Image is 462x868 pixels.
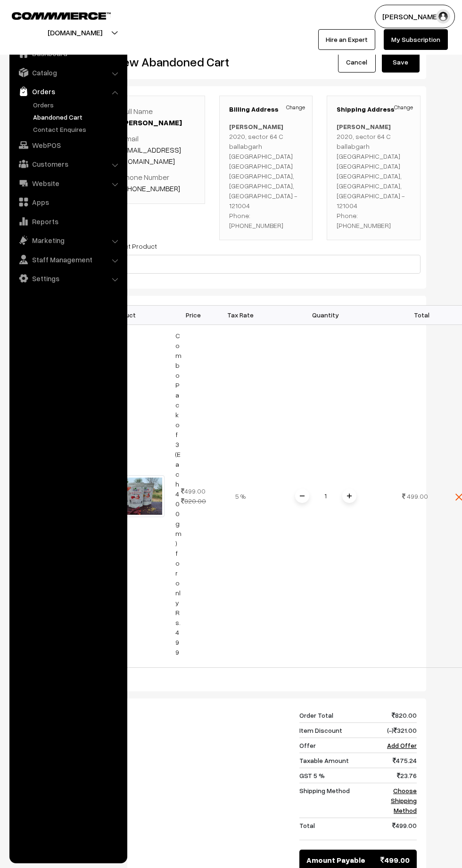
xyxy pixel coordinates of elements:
[12,155,124,172] a: Customers
[217,305,264,324] th: Tax Rate
[299,768,379,783] td: GST 5 %
[12,64,124,81] a: Catalog
[299,722,379,738] td: Item Discount
[121,105,195,128] p: Full Name
[12,12,111,19] img: COMMMERCE
[347,494,352,498] img: plusI
[229,122,283,130] b: [PERSON_NAME]
[236,492,246,500] span: 5 %
[299,738,379,753] td: Offer
[299,783,379,818] td: Shipping Method
[337,122,411,230] p: 2020, sector 64 C ballabgarh [GEOGRAPHIC_DATA] [GEOGRAPHIC_DATA] [GEOGRAPHIC_DATA], [GEOGRAPHIC_D...
[121,133,195,167] p: Email
[379,708,417,723] td: 820.00
[382,52,420,73] button: Save
[112,475,165,518] img: Untitled design (4).png
[170,305,217,324] th: Price
[264,305,387,324] th: Quantity
[318,29,375,50] a: Hire an Expert
[337,122,391,130] b: [PERSON_NAME]
[407,492,429,500] span: 499.00
[384,29,448,50] a: My Subscription
[286,103,305,112] a: Change
[12,232,124,249] a: Marketing
[379,753,417,768] td: 475.24
[170,324,217,667] td: 499.00
[299,818,379,840] td: Total
[379,818,417,840] td: 499.00
[436,9,450,24] img: user
[379,722,417,738] td: (-) 321.00
[12,194,124,211] a: Apps
[229,105,303,114] h3: Billing Address
[387,305,434,324] th: Total
[121,118,182,127] a: [PERSON_NAME]
[12,251,124,268] a: Staff Management
[299,753,379,768] td: Taxable Amount
[338,52,376,73] a: Cancel
[12,213,124,230] a: Reports
[337,105,411,114] h3: Shipping Address
[112,55,259,69] h2: View Abandoned Cart
[375,5,455,28] button: [PERSON_NAME]
[394,103,413,112] a: Change
[121,171,195,194] p: Phone Number
[112,305,170,324] th: Product
[31,112,124,122] a: Abandoned Cart
[111,241,157,251] label: Select Product
[31,124,124,134] a: Contact Enquires
[391,787,417,814] a: Choose Shipping Method
[12,175,124,192] a: Website
[299,708,379,723] td: Order Total
[31,100,124,110] a: Orders
[181,497,206,505] strike: 820.00
[229,122,303,230] p: 2020, sector 64 C ballabgarh [GEOGRAPHIC_DATA] [GEOGRAPHIC_DATA] [GEOGRAPHIC_DATA], [GEOGRAPHIC_D...
[379,768,417,783] td: 23.76
[12,9,94,21] a: COMMMERCE
[12,137,124,154] a: WebPOS
[306,854,365,866] span: Amount Payable
[387,741,417,749] a: Add Offer
[121,184,180,193] a: [PHONE_NUMBER]
[12,83,124,100] a: Orders
[300,494,305,498] img: minus
[121,145,181,166] a: [EMAIL_ADDRESS][DOMAIN_NAME]
[380,854,410,866] span: 499.00
[176,332,182,656] a: Combo Pack of 3 (Each 400 gm) for only Rs.499
[12,270,124,287] a: Settings
[15,21,135,44] button: [DOMAIN_NAME]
